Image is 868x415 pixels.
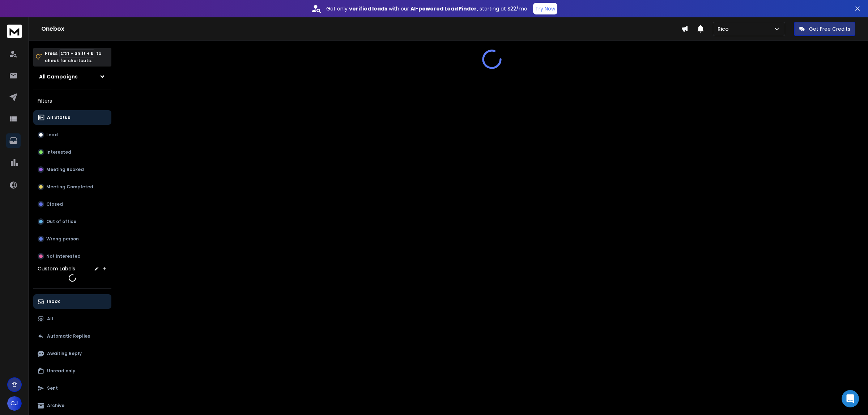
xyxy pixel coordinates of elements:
[33,381,111,395] button: Sent
[33,249,111,264] button: Not Interested
[39,73,78,80] h1: All Campaigns
[33,128,111,142] button: Lead
[7,25,22,38] img: logo
[33,162,111,177] button: Meeting Booked
[842,390,859,407] div: Open Intercom Messenger
[46,219,76,224] p: Out of office
[46,132,58,138] p: Lead
[33,197,111,211] button: Closed
[47,403,64,408] p: Archive
[7,396,22,411] button: CJ
[33,346,111,361] button: Awaiting Reply
[33,398,111,413] button: Archive
[46,184,93,190] p: Meeting Completed
[47,351,82,356] p: Awaiting Reply
[47,316,53,322] p: All
[809,25,850,33] p: Get Free Credits
[718,25,732,33] p: Rico
[794,22,855,36] button: Get Free Credits
[410,5,478,12] strong: AI-powered Lead Finder,
[33,96,111,106] h3: Filters
[533,3,557,14] button: Try Now
[59,49,94,57] span: Ctrl + Shift + k
[46,167,84,172] p: Meeting Booked
[535,5,555,12] p: Try Now
[46,236,79,242] p: Wrong person
[47,299,60,304] p: Inbox
[33,364,111,378] button: Unread only
[46,201,63,207] p: Closed
[33,329,111,343] button: Automatic Replies
[33,69,111,84] button: All Campaigns
[38,265,75,272] h3: Custom Labels
[33,110,111,125] button: All Status
[46,253,81,259] p: Not Interested
[33,145,111,159] button: Interested
[33,214,111,229] button: Out of office
[45,50,101,64] p: Press to check for shortcuts.
[33,232,111,246] button: Wrong person
[326,5,527,12] p: Get only with our starting at $22/mo
[47,115,70,120] p: All Status
[47,333,90,339] p: Automatic Replies
[47,385,58,391] p: Sent
[46,149,71,155] p: Interested
[33,180,111,194] button: Meeting Completed
[33,312,111,326] button: All
[41,25,681,33] h1: Onebox
[47,368,75,374] p: Unread only
[349,5,387,12] strong: verified leads
[33,294,111,309] button: Inbox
